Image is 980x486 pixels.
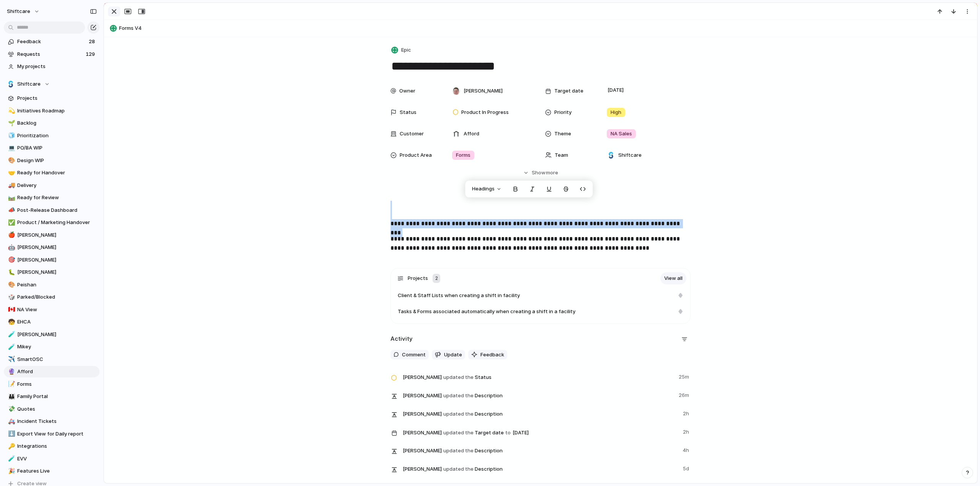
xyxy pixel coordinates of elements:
button: 👪 [7,393,15,400]
span: updated the [443,447,474,455]
div: 🚚Delivery [4,180,100,191]
span: updated the [443,410,474,418]
a: 🤝Ready for Handover [4,167,100,179]
span: NA Sales [611,130,632,138]
span: Shiftcare [618,151,642,159]
a: Requests129 [4,49,100,60]
span: more [546,169,558,177]
a: 💸Quotes [4,403,100,415]
span: [PERSON_NAME] [17,256,97,264]
span: Afford [17,368,97,375]
button: 📝 [7,380,15,388]
span: Owner [399,87,415,95]
a: 🎉Features Live [4,465,100,477]
span: My projects [17,63,97,70]
div: 🇨🇦NA View [4,304,100,315]
span: Ready for Handover [17,169,97,177]
span: NA View [17,306,97,314]
span: Description [403,445,678,456]
div: ⬇️ [8,429,13,438]
span: PO/BA WIP [17,144,97,152]
div: 🎲 [8,293,13,302]
a: 💻PO/BA WIP [4,142,100,154]
span: [PERSON_NAME] [403,447,442,455]
div: 🚚 [8,181,13,190]
button: shiftcare [3,5,44,18]
span: 2h [683,427,691,436]
button: 🎨 [7,157,15,164]
button: 🤖 [7,244,15,251]
span: Show [532,169,546,177]
span: Target date [403,427,678,438]
div: 🔑Integrations [4,440,100,452]
span: 2h [683,408,691,418]
div: 🎨 [8,156,13,165]
span: Update [444,351,462,359]
span: SmartOSC [17,356,97,363]
button: Headings [467,183,506,195]
a: 🎯[PERSON_NAME] [4,254,100,266]
div: 💸 [8,405,13,413]
span: Customer [400,130,424,138]
div: 🛤️ [8,193,13,202]
button: ✅ [7,219,15,226]
span: Target date [554,87,583,95]
button: 🎯 [7,256,15,264]
span: Backlog [17,119,97,127]
div: 🎨Peishan [4,279,100,291]
span: Epic [401,46,411,54]
button: 🐛 [7,268,15,276]
div: ✈️SmartOSC [4,354,100,365]
span: Post-Release Dashboard [17,206,97,214]
a: 👪Family Portal [4,391,100,402]
span: updated the [443,392,474,400]
div: 🧪[PERSON_NAME] [4,329,100,340]
a: My projects [4,61,100,72]
div: 🔮 [8,367,13,376]
button: Shiftcare [4,78,100,90]
span: 25m [679,372,691,381]
span: 26m [679,390,691,399]
div: 🌱Backlog [4,117,100,129]
span: 129 [86,50,96,58]
span: [PERSON_NAME] [464,87,503,95]
button: 💻 [7,144,15,152]
div: 🧪 [8,454,13,463]
span: Client & Staff Lists when creating a shift in facility [398,292,520,299]
button: Epic [390,45,413,56]
span: Forms V4 [119,24,973,32]
a: 🎲Parked/Blocked [4,291,100,303]
span: Description [403,463,678,474]
span: Export View for Daily report [17,430,97,438]
button: 🚑 [7,418,15,425]
span: Status [403,372,674,382]
div: 🧒 [8,318,13,327]
div: 🤖 [8,243,13,252]
a: 💫Initiatives Roadmap [4,105,100,117]
span: EHCA [17,318,97,326]
span: Description [403,408,678,419]
div: 🍎[PERSON_NAME] [4,229,100,241]
span: Mikey [17,343,97,351]
a: Feedback28 [4,36,100,47]
div: 🍎 [8,231,13,239]
span: Prioritization [17,132,97,140]
span: Description [403,390,674,401]
span: shiftcare [7,8,30,15]
span: 4h [683,445,691,454]
button: Update [432,350,465,360]
button: 💫 [7,107,15,115]
a: ✅Product / Marketing Handover [4,217,100,228]
span: [PERSON_NAME] [403,392,442,400]
a: 🔮Afford [4,366,100,377]
span: 28 [89,38,96,46]
button: 🎨 [7,281,15,289]
div: 🚑Incident Tickets [4,416,100,427]
span: updated the [443,465,474,473]
div: 🧒EHCA [4,316,100,328]
a: 🧪EVV [4,453,100,465]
